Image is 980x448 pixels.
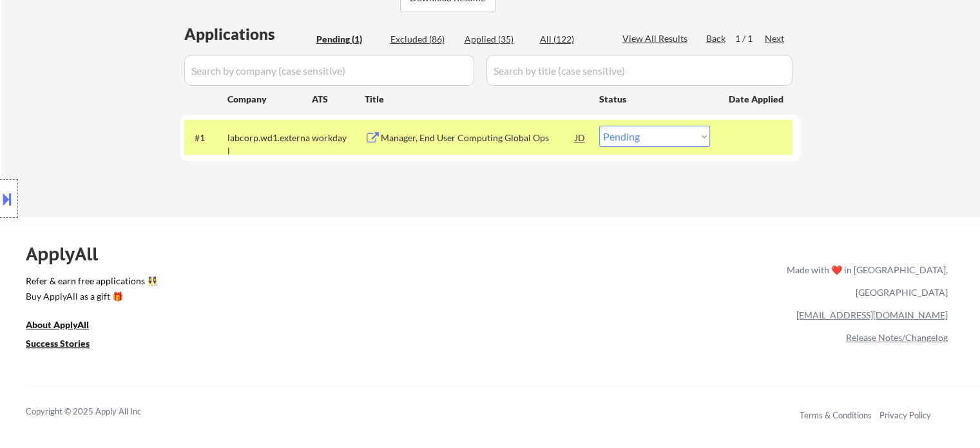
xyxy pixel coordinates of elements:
[765,32,785,45] div: Next
[26,318,107,335] a: About ApplyAll
[782,258,948,304] div: Made with ❤️ in [GEOGRAPHIC_DATA], [GEOGRAPHIC_DATA]
[622,32,691,45] div: View All Results
[26,405,174,418] div: Copyright © 2025 Apply All Inc
[390,33,455,46] div: Excluded (86)
[227,93,312,106] div: Company
[365,93,587,106] div: Title
[26,319,89,330] u: About ApplyAll
[184,55,474,86] input: Search by company (case sensitive)
[486,55,793,86] input: Search by title (case sensitive)
[26,277,517,290] a: Refer & earn free applications 👯‍♀️
[574,126,587,149] div: JD
[729,93,785,106] div: Date Applied
[227,131,312,157] div: labcorp.wd1.external
[312,131,365,144] div: workday
[312,93,365,106] div: ATS
[26,337,107,353] a: Success Stories
[26,338,90,349] u: Success Stories
[796,309,948,320] a: [EMAIL_ADDRESS][DOMAIN_NAME]
[184,26,312,42] div: Applications
[540,33,604,46] div: All (122)
[735,32,765,45] div: 1 / 1
[316,33,381,46] div: Pending (1)
[846,332,948,343] a: Release Notes/Changelog
[800,410,872,420] a: Terms & Conditions
[599,87,710,110] div: Status
[706,32,727,45] div: Back
[879,410,931,420] a: Privacy Policy
[465,33,529,46] div: Applied (35)
[381,131,575,144] div: Manager, End User Computing Global Ops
